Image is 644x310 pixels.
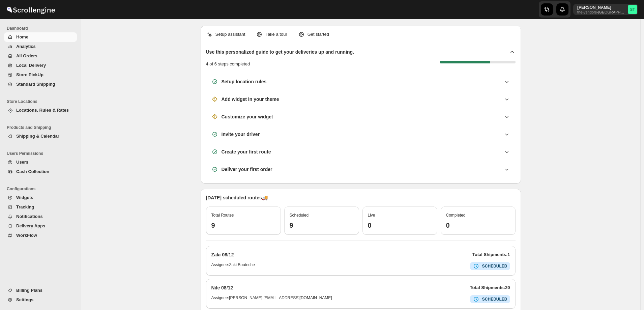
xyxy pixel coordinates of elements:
[577,5,625,10] p: [PERSON_NAME]
[4,167,77,176] button: Cash Collection
[577,10,625,14] p: the-vendors-[GEOGRAPHIC_DATA]
[573,4,638,15] button: User menu
[16,223,45,228] span: Delivery Apps
[16,204,34,209] span: Tracking
[206,61,250,67] p: 4 of 6 steps completed
[4,221,77,231] button: Delivery Apps
[16,214,43,219] span: Notifications
[628,5,637,14] span: Simcha Trieger
[482,297,507,302] b: SCHEDULED
[206,194,516,201] p: [DATE] scheduled routes 🚚
[16,195,33,200] span: Widgets
[4,42,77,51] button: Analytics
[16,44,36,49] span: Analytics
[4,212,77,221] button: Notifications
[16,288,42,293] span: Billing Plans
[265,31,287,38] p: Take a tour
[290,213,309,218] span: Scheduled
[7,125,78,130] span: Products and Shipping
[4,286,77,295] button: Billing Plans
[4,106,77,115] button: Locations, Rules & Rates
[16,82,55,87] span: Standard Shipping
[290,221,354,229] h3: 9
[16,169,49,174] span: Cash Collection
[16,53,37,58] span: All Orders
[7,99,78,104] span: Store Locations
[16,108,69,113] span: Locations, Rules & Rates
[16,297,33,302] span: Settings
[4,51,77,61] button: All Orders
[7,151,78,156] span: Users Permissions
[211,251,234,258] h2: Zaki 08/12
[308,31,329,38] p: Get started
[215,31,245,38] p: Setup assistant
[211,221,275,229] h3: 9
[446,221,510,229] h3: 0
[472,251,510,258] p: Total Shipments: 1
[16,233,37,238] span: WorkFlow
[4,132,77,141] button: Shipping & Calendar
[470,284,510,291] p: Total Shipments: 20
[16,72,43,77] span: Store PickUp
[4,295,77,305] button: Settings
[4,193,77,202] button: Widgets
[211,213,234,218] span: Total Routes
[211,262,255,270] h6: Assignee: Zaki Bouteche
[368,221,432,229] h3: 0
[7,26,78,31] span: Dashboard
[206,49,354,55] h2: Use this personalized guide to get your deliveries up and running.
[222,131,260,138] h3: Invite your driver
[7,186,78,192] span: Configurations
[5,1,56,18] img: ScrollEngine
[446,213,466,218] span: Completed
[222,78,267,85] h3: Setup location rules
[211,295,332,303] h6: Assignee: [PERSON_NAME] [EMAIL_ADDRESS][DOMAIN_NAME]
[222,148,271,155] h3: Create your first route
[16,134,59,139] span: Shipping & Calendar
[222,166,272,173] h3: Deliver your first order
[482,264,507,269] b: SCHEDULED
[630,7,635,11] text: ST
[16,160,28,165] span: Users
[16,63,46,68] span: Local Delivery
[4,202,77,212] button: Tracking
[4,158,77,167] button: Users
[368,213,375,218] span: Live
[16,34,28,39] span: Home
[222,113,273,120] h3: Customize your widget
[211,284,233,291] h2: Nile 08/12
[222,96,279,103] h3: Add widget in your theme
[4,231,77,240] button: WorkFlow
[4,32,77,42] button: Home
